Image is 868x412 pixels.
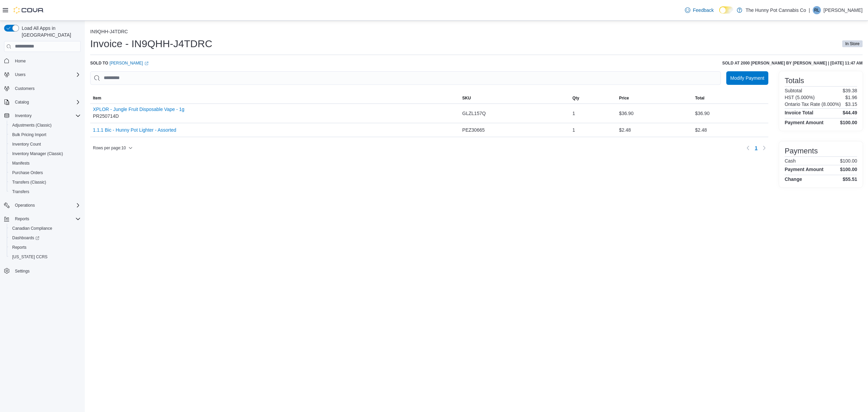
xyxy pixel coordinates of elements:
[459,93,570,104] button: SKU
[12,71,28,79] button: Users
[110,60,149,66] a: [PERSON_NAME]External link
[12,254,47,260] span: [US_STATE] CCRS
[90,60,149,66] div: Sold to
[752,143,760,153] button: Page 1 of 1
[9,121,81,129] span: Adjustments (Classic)
[93,95,101,101] span: Item
[12,215,32,223] button: Reports
[1,56,83,66] button: Home
[12,215,81,223] span: Reports
[572,95,579,101] span: Qty
[752,143,760,153] ul: Pagination for table: MemoryTable from EuiInMemoryTable
[9,140,44,148] a: Inventory Count
[12,201,81,209] span: Operations
[9,131,81,139] span: Bulk Pricing Import
[1,83,83,93] button: Customers
[90,29,863,36] nav: An example of EuiBreadcrumbs
[12,161,29,166] span: Manifests
[12,142,41,147] span: Inventory Count
[12,112,34,120] button: Inventory
[19,25,81,38] span: Load All Apps in [GEOGRAPHIC_DATA]
[90,71,721,85] input: This is a search bar. As you type, the results lower in the page will automatically filter.
[1,97,83,107] button: Catalog
[15,72,25,77] span: Users
[730,75,764,81] span: Modify Payment
[7,120,83,130] button: Adjustments (Classic)
[90,93,459,104] button: Item
[7,224,83,233] button: Canadian Compliance
[7,187,83,196] button: Transfers
[682,3,716,17] a: Feedback
[7,243,83,252] button: Reports
[12,98,81,106] span: Catalog
[9,234,42,242] a: Dashboards
[744,144,752,152] button: Previous page
[813,6,821,14] div: Rikki Lynch
[7,252,83,262] button: [US_STATE] CCRS
[9,159,81,167] span: Manifests
[9,169,46,177] a: Purchase Orders
[12,112,81,120] span: Inventory
[744,143,768,153] nav: Pagination for table: MemoryTable from EuiInMemoryTable
[93,107,184,120] div: PR250714D
[692,123,768,137] div: $2.48
[693,7,714,14] span: Feedback
[15,113,32,118] span: Inventory
[9,150,66,158] a: Inventory Manager (Classic)
[7,139,83,149] button: Inventory Count
[7,233,83,243] a: Dashboards
[12,189,29,194] span: Transfers
[726,71,768,85] button: Modify Payment
[840,120,857,125] h4: $100.00
[15,216,29,222] span: Reports
[570,123,616,137] div: 1
[722,60,863,66] h6: Sold at 2000 [PERSON_NAME] by [PERSON_NAME] | [DATE] 11:47 AM
[1,266,83,276] button: Settings
[719,6,733,14] input: Dark Mode
[4,53,81,294] nav: Complex example
[616,93,692,104] button: Price
[12,71,81,79] span: Users
[9,159,32,167] a: Manifests
[619,95,629,101] span: Price
[616,107,692,120] div: $36.90
[12,85,37,93] a: Customers
[12,226,52,231] span: Canadian Compliance
[12,170,43,175] span: Purchase Orders
[9,188,81,196] span: Transfers
[785,88,802,93] h6: Subtotal
[12,98,32,106] button: Catalog
[12,57,81,65] span: Home
[93,107,184,112] button: XPLOR - Jungle Fruit Disposable Vape - 1g
[9,150,81,158] span: Inventory Manager (Classic)
[785,120,824,125] h4: Payment Amount
[845,95,857,100] p: $1.96
[462,95,471,101] span: SKU
[12,57,28,65] a: Home
[785,110,813,115] h4: Invoice Total
[12,245,26,250] span: Reports
[570,107,616,120] div: 1
[785,147,818,155] h3: Payments
[93,127,176,133] button: 1.1.1 Bic - Hunny Pot Lighter - Assorted
[7,149,83,158] button: Inventory Manager (Classic)
[462,126,485,134] span: PEZ30665
[9,253,81,261] span: Washington CCRS
[845,41,860,47] span: In Store
[12,266,81,275] span: Settings
[9,224,55,232] a: Canadian Compliance
[15,86,35,91] span: Customers
[814,6,819,14] span: RL
[7,130,83,139] button: Bulk Pricing Import
[9,178,81,186] span: Transfers (Classic)
[462,109,486,117] span: GLZL157Q
[12,201,38,209] button: Operations
[7,158,83,168] button: Manifests
[9,243,81,251] span: Reports
[12,132,46,137] span: Bulk Pricing Import
[1,111,83,120] button: Inventory
[809,6,810,14] p: |
[570,93,616,104] button: Qty
[760,144,768,152] button: Next page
